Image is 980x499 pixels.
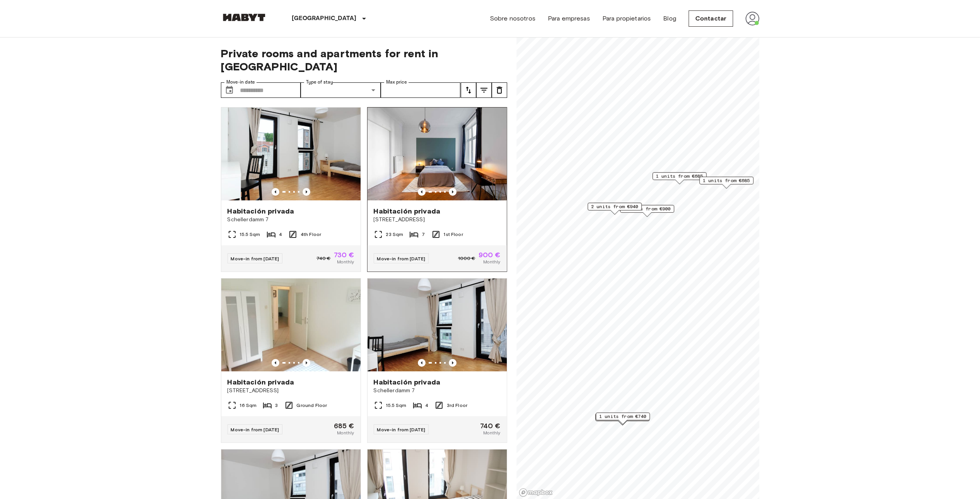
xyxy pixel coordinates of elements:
[272,188,279,196] button: Previous image
[231,256,279,261] span: Move-in from [DATE]
[377,256,426,261] span: Move-in from [DATE]
[596,413,650,425] div: Map marker
[303,359,310,367] button: Previous image
[447,402,467,409] span: 3rd Floor
[226,79,255,85] label: Move-in date
[221,107,361,272] a: Marketing picture of unit DE-03-039-04MPrevious imagePrevious imageHabitación privadaSchellerdamm...
[602,14,651,23] a: Para propietarios
[476,82,492,98] button: tune
[279,231,282,238] span: 4
[480,422,501,429] span: 740 €
[297,402,327,409] span: Ground Floor
[458,255,475,262] span: 1000 €
[746,12,759,26] img: avatar
[386,79,407,85] label: Max price
[301,231,321,238] span: 4th Floor
[227,378,294,387] span: Habitación privada
[548,14,590,23] a: Para empresas
[227,216,354,224] span: Schellerdamm 7
[292,14,357,23] p: [GEOGRAPHIC_DATA]
[483,429,500,436] span: Monthly
[599,413,646,420] span: 1 units from €740
[368,108,507,200] img: Marketing picture of unit DE-03-003-001-04HF
[221,47,507,73] span: Private rooms and apartments for rent in [GEOGRAPHIC_DATA]
[240,231,260,238] span: 15.5 Sqm
[368,279,507,371] img: Marketing picture of unit DE-03-037-01M
[386,402,407,409] span: 15.5 Sqm
[664,14,677,23] a: Blog
[418,359,426,367] button: Previous image
[337,258,354,265] span: Monthly
[422,231,425,238] span: 7
[449,359,457,367] button: Previous image
[656,173,703,179] span: 1 units from €685
[461,82,476,98] button: tune
[425,402,428,409] span: 4
[374,216,501,224] span: [STREET_ADDRESS]
[316,255,331,262] span: 740 €
[374,387,501,395] span: Schellerdamm 7
[483,258,500,265] span: Monthly
[623,205,670,212] span: 3 units from €900
[444,231,463,238] span: 1st Floor
[221,278,361,443] a: Marketing picture of unit DE-03-013-01MPrevious imagePrevious imageHabitación privada[STREET_ADDR...
[620,205,674,217] div: Map marker
[418,188,426,196] button: Previous image
[272,359,279,367] button: Previous image
[490,14,535,23] a: Sobre nosotros
[221,108,361,200] img: Marketing picture of unit DE-03-039-04M
[449,188,457,196] button: Previous image
[221,14,267,21] img: Habyt
[367,278,507,443] a: Marketing picture of unit DE-03-037-01MPrevious imagePrevious imageHabitación privadaSchellerdamm...
[374,207,441,216] span: Habitación privada
[227,387,354,395] span: [STREET_ADDRESS]
[231,427,279,432] span: Move-in from [DATE]
[367,107,507,272] a: Marketing picture of unit DE-03-003-001-04HFPrevious imagePrevious imageHabitación privada[STREET...
[227,207,294,216] span: Habitación privada
[492,82,507,98] button: tune
[306,79,333,85] label: Type of stay
[703,177,750,184] span: 1 units from €685
[334,251,354,258] span: 730 €
[221,279,361,371] img: Marketing picture of unit DE-03-013-01M
[588,203,642,215] div: Map marker
[652,172,706,184] div: Map marker
[222,82,237,98] button: Choose date
[591,203,638,210] span: 2 units from €940
[479,251,501,258] span: 900 €
[377,427,426,432] span: Move-in from [DATE]
[519,488,553,497] a: Mapbox logo
[689,10,733,27] a: Contactar
[303,188,310,196] button: Previous image
[595,414,650,426] div: Map marker
[374,378,441,387] span: Habitación privada
[334,422,354,429] span: 685 €
[386,231,404,238] span: 23 Sqm
[699,177,753,189] div: Map marker
[240,402,257,409] span: 16 Sqm
[275,402,278,409] span: 3
[337,429,354,436] span: Monthly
